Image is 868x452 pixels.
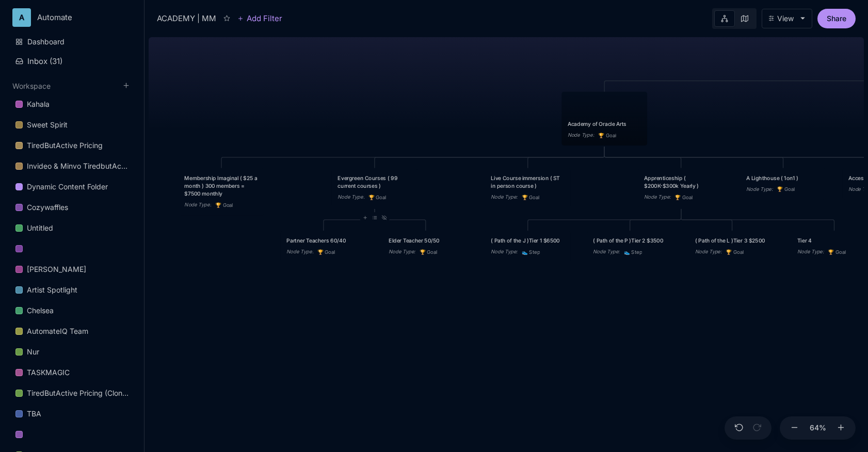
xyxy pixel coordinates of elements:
div: Cozywaffles [9,198,135,218]
div: Partner Teachers 60/40Node Type:🏆Goal [280,230,366,263]
div: TiredButActive Pricing (Clone) [9,383,135,403]
div: Sweet Spirit [9,115,135,135]
span: Goal [522,193,540,201]
div: Elder Teacher 50/50Node Type:🏆Goal [382,230,469,263]
div: [PERSON_NAME] [27,263,86,276]
span: Step [624,248,642,256]
div: Node Type : [491,193,518,201]
div: Nur [9,342,135,362]
i: 🏆 [420,249,427,255]
a: Chelsea [9,301,135,320]
button: 64% [806,416,830,440]
div: TASKMAGIC [27,366,70,379]
div: Node Type : [568,131,594,139]
div: Kahala [27,98,50,110]
div: Node Type : [184,201,211,209]
a: Invideo & Minvo TiredbutActive [9,156,135,176]
span: Step [522,248,540,256]
div: ( Path of the P )Tier 2 $3500Node Type:👟Step [587,230,673,263]
div: ACADEMY | MM [157,12,216,25]
a: TASKMAGIC [9,363,135,382]
span: Goal [726,248,744,256]
div: Node Type : [491,248,518,255]
i: 🏆 [317,249,325,255]
i: 👟 [522,249,529,255]
span: Goal [215,201,233,209]
i: 🏆 [522,194,529,200]
a: Dashboard [9,32,135,52]
span: Goal [674,193,693,201]
div: Artist Spotlight [9,280,135,300]
a: Artist Spotlight [9,280,135,300]
div: Live Course immersion ( ST in person course )Node Type:🏆Goal [485,168,571,208]
div: AutomateIQ Team [27,325,88,337]
i: 🏆 [674,194,682,200]
div: Apprenticeship ( $200K-$300k Yearly )Node Type:🏆Goal [638,168,724,208]
div: Node Type : [593,248,620,255]
span: Goal [317,248,335,256]
div: Node Type : [746,185,773,193]
div: TBA [9,404,135,424]
a: [PERSON_NAME] [9,260,135,279]
button: Workspace [12,82,51,90]
div: Automate [37,13,115,22]
a: AutomateIQ Team [9,321,135,341]
div: A [12,8,31,27]
div: Membership Imaginal ( $25 a month ) 300 members = $7500 monthlyNode Type:🏆Goal [178,168,264,216]
div: ( Path of the P )Tier 2 $3500 [593,237,667,245]
div: [PERSON_NAME] [9,260,135,280]
div: Elder Teacher 50/50 [389,237,462,245]
div: Node Type : [337,193,364,201]
i: 🏆 [828,249,835,255]
div: Invideo & Minvo TiredbutActive [27,160,128,172]
div: Cozywaffles [27,201,68,214]
div: Node Type : [389,248,415,255]
div: Kahala [9,94,135,115]
span: Goal [368,193,387,201]
div: TiredButActive Pricing [9,136,135,156]
div: Apprenticeship ( $200K-$300k Yearly ) [644,174,718,190]
div: Dynamic Content Folder [27,181,108,193]
button: Inbox (31) [9,52,135,70]
div: Nur [27,346,39,358]
span: Goal [598,132,616,139]
button: View [762,9,812,28]
div: Node Type : [797,248,824,255]
div: Node Type : [695,248,722,255]
div: View [777,14,794,23]
div: Chelsea [9,301,135,321]
div: Node Type : [644,193,671,201]
div: Untitled [27,222,53,234]
div: Node Type : [286,248,313,255]
div: ( Path of the L )Tier 3 $2500Node Type:🏆Goal [689,230,775,263]
span: Add Filter [244,12,282,25]
span: Goal [777,186,795,193]
div: Sweet Spirit [27,119,68,131]
a: TBA [9,404,135,424]
div: TBA [27,408,41,420]
a: Dynamic Content Folder [9,177,135,197]
i: 🏆 [368,194,376,200]
div: Membership Imaginal ( $25 a month ) 300 members = $7500 monthly [184,174,258,198]
a: TiredButActive Pricing (Clone) [9,383,135,403]
div: A Lighthouse ( 1on1 ) [746,174,820,182]
i: 🏆 [598,132,606,138]
a: Cozywaffles [9,198,135,217]
div: Artist Spotlight [27,284,77,296]
div: Live Course immersion ( ST in person course ) [491,174,565,190]
button: Share [817,9,856,28]
i: 👟 [624,249,632,255]
div: TASKMAGIC [9,363,135,383]
div: Invideo & Minvo TiredbutActive [9,156,135,176]
div: ( Path of the J )Tier 1 $6500Node Type:👟Step [485,230,571,263]
button: AAutomate [12,8,132,27]
a: Nur [9,342,135,362]
div: ( Path of the J )Tier 1 $6500 [491,237,565,245]
div: Chelsea [27,304,54,317]
button: Add Filter [237,12,282,25]
div: AutomateIQ Team [9,321,135,342]
div: TiredButActive Pricing [27,139,103,152]
div: TiredButActive Pricing (Clone) [27,387,128,399]
a: Untitled [9,218,135,238]
i: 🏆 [777,186,784,192]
